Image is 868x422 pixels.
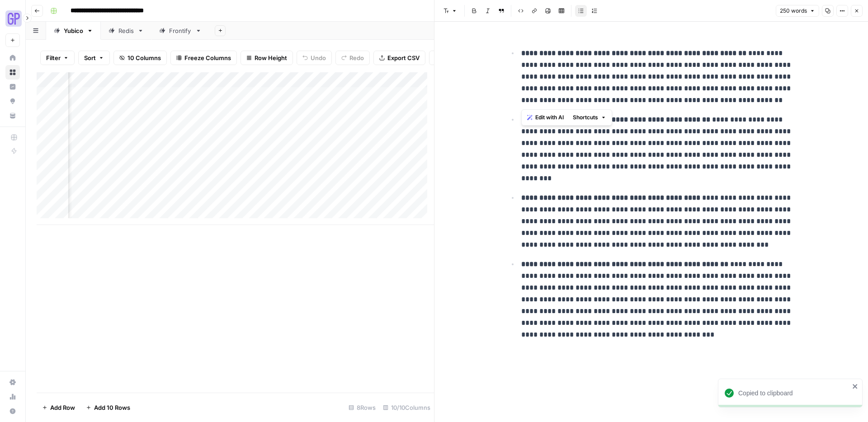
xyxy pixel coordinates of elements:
[5,389,20,404] a: Usage
[311,53,326,62] span: Undo
[5,108,20,123] a: Your Data
[94,403,130,412] span: Add 10 Rows
[84,53,96,62] span: Sort
[40,51,75,65] button: Filter
[297,51,332,65] button: Undo
[255,53,287,62] span: Row Height
[241,51,293,65] button: Row Height
[5,404,20,418] button: Help + Support
[387,53,420,62] span: Export CSV
[5,65,20,80] a: Browse
[524,112,567,123] button: Edit with AI
[379,400,434,415] div: 10/10 Columns
[5,375,20,389] a: Settings
[50,403,75,412] span: Add Row
[170,51,237,65] button: Freeze Columns
[345,400,379,415] div: 8 Rows
[349,53,364,62] span: Redo
[335,51,370,65] button: Redo
[535,113,564,122] span: Edit with AI
[780,7,807,15] span: 250 words
[80,400,136,415] button: Add 10 Rows
[118,26,134,35] div: Redis
[5,94,20,108] a: Opportunities
[5,51,20,65] a: Home
[852,383,859,390] button: close
[569,112,610,123] button: Shortcuts
[169,26,192,35] div: Frontify
[101,22,151,40] a: Redis
[37,400,80,415] button: Add Row
[46,53,61,62] span: Filter
[127,53,161,62] span: 10 Columns
[5,80,20,94] a: Insights
[78,51,110,65] button: Sort
[776,5,819,17] button: 250 words
[64,26,83,35] div: Yubico
[573,113,598,122] span: Shortcuts
[5,7,20,30] button: Workspace: Growth Plays
[738,389,849,398] div: Copied to clipboard
[5,10,22,27] img: Growth Plays Logo
[184,53,231,62] span: Freeze Columns
[373,51,425,65] button: Export CSV
[46,22,101,40] a: Yubico
[113,51,167,65] button: 10 Columns
[151,22,209,40] a: Frontify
